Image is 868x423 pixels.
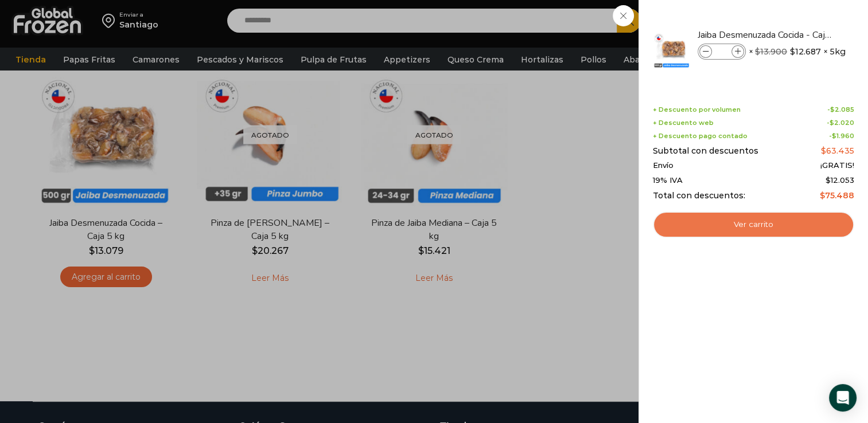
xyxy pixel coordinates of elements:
[653,132,748,140] span: + Descuento pago contado
[820,190,825,201] span: $
[653,161,674,170] span: Envío
[790,46,821,57] bdi: 12.687
[830,105,854,113] bdi: 2.085
[698,29,834,41] a: Jaiba Desmenuzada Cocida - Caja 5 kg
[755,46,760,57] span: $
[653,176,683,185] span: 19% IVA
[821,146,854,156] bdi: 63.435
[830,119,854,127] bdi: 2.020
[820,161,854,170] span: ¡GRATIS!
[653,146,758,156] span: Subtotal con descuentos
[790,46,795,57] span: $
[821,146,826,156] span: $
[827,119,854,127] span: -
[749,44,846,60] span: × × 5kg
[826,175,831,185] span: $
[653,106,741,113] span: + Descuento por volumen
[820,190,854,201] bdi: 75.488
[829,132,854,140] span: -
[830,119,834,127] span: $
[713,45,730,58] input: Product quantity
[832,132,854,140] bdi: 1.960
[653,211,854,238] a: Ver carrito
[826,175,854,185] span: 12.053
[832,132,836,140] span: $
[829,384,857,412] div: Open Intercom Messenger
[653,191,745,201] span: Total con descuentos:
[755,46,787,57] bdi: 13.900
[827,106,854,113] span: -
[653,119,714,127] span: + Descuento web
[830,105,835,113] span: $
